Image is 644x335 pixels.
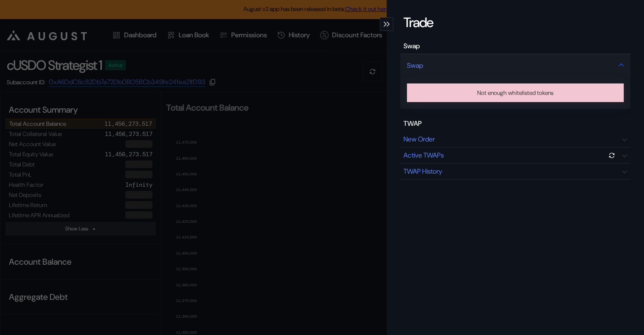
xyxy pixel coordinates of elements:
div: Swap [404,42,420,50]
div: New Order [404,135,435,144]
div: Trade [404,14,433,31]
div: Active TWAPs [404,151,444,160]
div: TWAP History [404,167,442,176]
div: Swap [407,61,423,70]
div: TWAP [404,119,422,128]
div: Not enough whitelisted tokens [477,87,553,99]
